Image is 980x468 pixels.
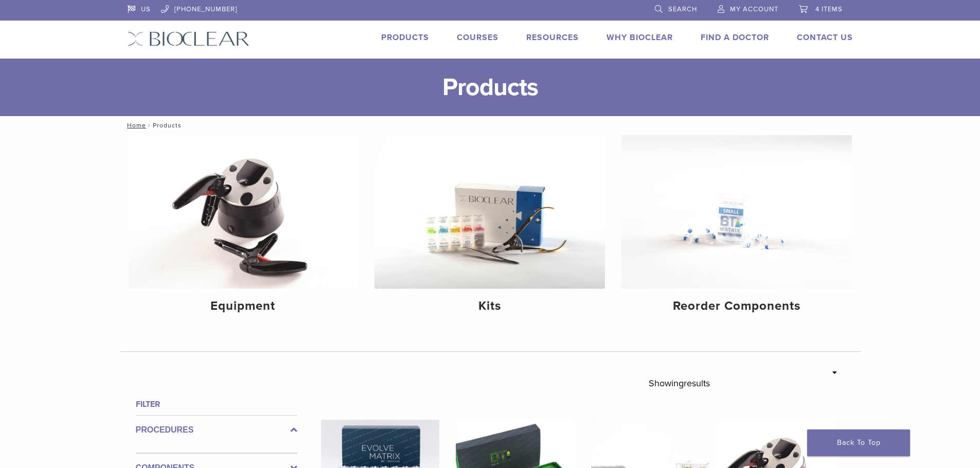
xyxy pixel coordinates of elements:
[128,135,359,289] img: Equipment
[730,5,778,13] span: My Account
[807,429,910,456] a: Back To Top
[120,116,861,135] nav: Products
[136,398,297,410] h4: Filter
[375,135,605,289] img: Kits
[630,297,844,315] h4: Reorder Components
[146,123,153,128] span: /
[128,135,359,322] a: Equipment
[668,5,697,13] span: Search
[124,122,146,129] a: Home
[815,5,843,13] span: 4 items
[381,32,429,43] a: Products
[375,135,605,322] a: Kits
[136,297,350,315] h4: Equipment
[701,32,769,43] a: Find A Doctor
[621,135,852,289] img: Reorder Components
[457,32,498,43] a: Courses
[649,372,710,394] p: Showing results
[136,424,297,436] label: Procedures
[797,32,853,43] a: Contact Us
[621,135,852,322] a: Reorder Components
[526,32,579,43] a: Resources
[383,297,597,315] h4: Kits
[607,32,673,43] a: Why Bioclear
[128,31,250,46] img: Bioclear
